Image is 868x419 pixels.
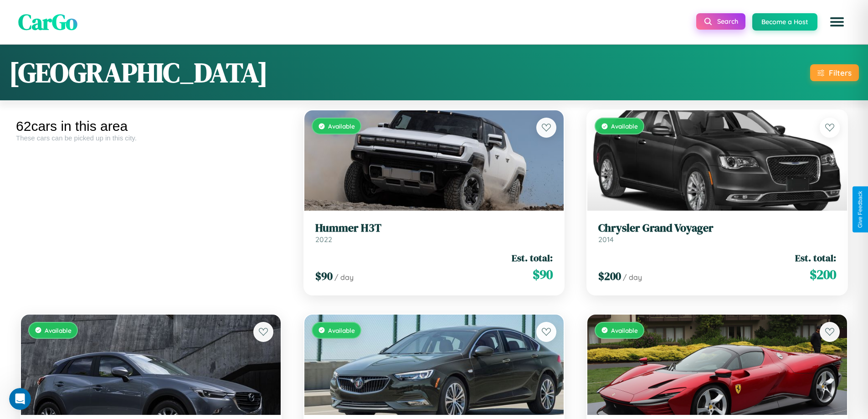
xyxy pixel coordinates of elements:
div: Give Feedback [857,191,863,228]
div: 62 cars in this area [16,119,286,134]
span: Est. total: [795,251,836,264]
span: 2022 [315,235,332,244]
span: Available [611,326,638,334]
span: Available [328,122,355,130]
span: Available [611,122,638,130]
span: $ 200 [598,269,621,284]
span: $ 90 [315,269,333,284]
iframe: Intercom live chat [9,388,31,410]
span: $ 200 [810,265,836,284]
a: Hummer H3T2022 [315,222,553,244]
span: Available [45,326,72,334]
h3: Chrysler Grand Voyager [598,222,836,235]
span: Est. total: [512,251,553,264]
span: $ 90 [533,265,553,284]
div: Filters [829,68,852,78]
span: Available [328,326,355,334]
span: / day [334,273,354,282]
button: Filters [810,64,859,81]
a: Chrysler Grand Voyager2014 [598,222,836,244]
h3: Hummer H3T [315,222,553,235]
span: 2014 [598,235,614,244]
button: Become a Host [752,13,817,31]
span: / day [623,273,642,282]
span: CarGo [18,7,77,37]
div: These cars can be picked up in this city. [16,134,286,142]
span: Search [717,17,738,26]
button: Search [696,13,745,30]
button: Open menu [824,9,850,35]
h1: [GEOGRAPHIC_DATA] [9,54,268,91]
